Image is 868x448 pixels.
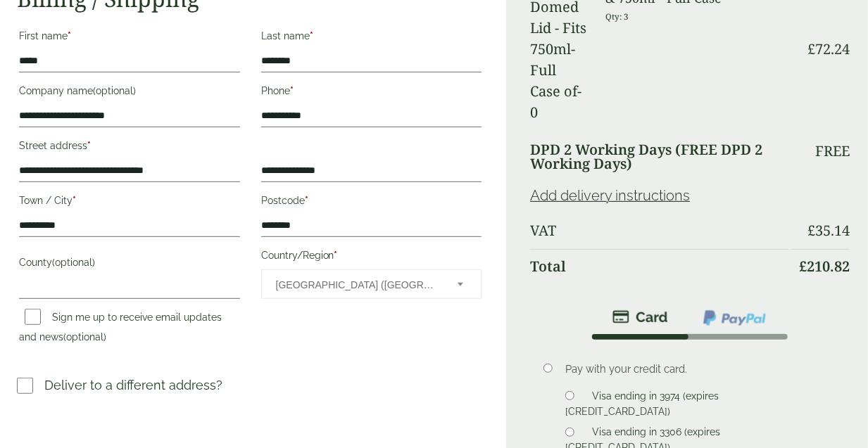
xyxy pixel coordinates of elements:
label: Sign me up to receive email updates and news [19,312,222,347]
th: Total [530,249,789,283]
label: Town / City [19,191,240,215]
a: Add delivery instructions [530,187,690,204]
label: First name [19,26,240,50]
label: Street address [19,136,240,160]
span: (optional) [93,85,136,96]
img: stripe.png [612,309,668,326]
bdi: 35.14 [807,221,850,240]
span: (optional) [63,331,106,343]
label: Country/Region [261,245,482,269]
span: (optional) [52,257,95,268]
span: £ [807,39,815,58]
p: Deliver to a different address? [44,376,222,395]
p: Free [815,143,850,160]
input: Sign me up to receive email updates and news(optional) [25,309,41,325]
abbr: required [290,85,294,96]
bdi: 210.82 [799,257,850,276]
span: £ [799,257,807,276]
label: Phone [261,81,482,105]
th: VAT [530,214,789,248]
label: Visa ending in 3974 (expires [CREDIT_CARD_DATA]) [565,390,719,421]
abbr: required [310,30,313,41]
abbr: required [87,140,91,151]
img: ppcp-gateway.png [702,309,767,327]
small: Qty: 3 [605,11,629,22]
bdi: 72.24 [807,39,850,58]
p: Pay with your credit card. [565,361,829,377]
label: Last name [261,26,482,50]
abbr: required [68,30,71,41]
label: County [19,252,240,276]
span: United Kingdom (UK) [276,270,439,300]
span: Country/Region [261,269,482,299]
abbr: required [334,250,338,261]
abbr: required [305,195,308,206]
span: £ [807,221,815,240]
label: Company name [19,81,240,105]
label: Postcode [261,191,482,215]
abbr: required [73,195,76,206]
label: DPD 2 Working Days (FREE DPD 2 Working Days) [530,143,789,171]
